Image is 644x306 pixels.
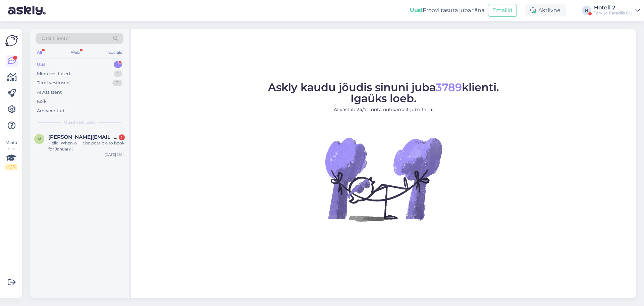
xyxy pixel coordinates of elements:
[268,106,499,113] p: AI vastab 24/7. Tööta nutikamalt juba täna.
[410,7,423,13] b: Uus!
[42,35,68,42] span: Otsi kliente
[37,61,46,68] div: Uus
[488,4,517,17] button: Emailid
[410,6,485,14] div: Proovi tasuta juba täna:
[436,81,462,94] span: 3789
[37,80,70,86] div: Tiimi vestlused
[594,5,640,16] a: Hotell 2Tervise Paradiis OÜ
[594,5,633,10] div: Hotell 2
[594,10,633,16] div: Tervise Paradiis OÜ
[37,71,70,77] div: Minu vestlused
[37,107,64,114] div: Arhiveeritud
[525,4,566,16] div: Aktiivne
[5,140,17,170] div: Vaata siia
[107,48,123,57] div: Socials
[38,136,41,141] span: m
[37,98,47,105] div: Kõik
[5,34,18,47] img: Askly Logo
[582,6,591,15] div: H
[48,134,118,140] span: marcus@lowin.se
[119,134,125,140] div: 1
[64,119,95,125] span: Uued vestlused
[105,152,125,157] div: [DATE] 18:14
[323,119,444,239] img: No Chat active
[112,80,122,86] div: 0
[48,140,125,152] div: Hello. When will it be possible to book for January?
[114,61,122,68] div: 1
[37,89,62,96] div: AI Assistent
[69,48,81,57] div: Web
[114,71,122,77] div: 1
[268,81,499,105] span: Askly kaudu jõudis sinuni juba klienti. Igaüks loeb.
[36,48,43,57] div: All
[5,164,17,170] div: 0 / 3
